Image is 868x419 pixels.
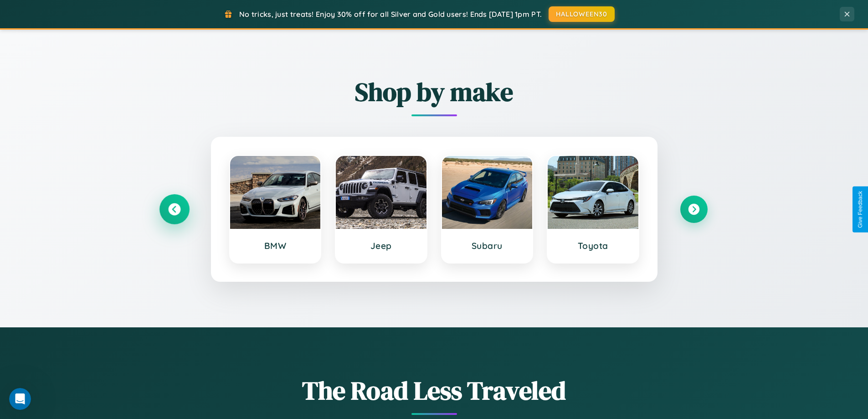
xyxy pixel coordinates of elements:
[857,191,863,228] div: Give Feedback
[239,10,542,19] span: No tricks, just treats! Enjoy 30% off for all Silver and Gold users! Ends [DATE] 1pm PT.
[345,240,417,251] h3: Jeep
[161,373,708,408] h1: The Road Less Traveled
[549,6,615,22] button: HALLOWEEN30
[9,388,31,410] iframe: Intercom live chat
[239,240,312,251] h3: BMW
[451,240,524,251] h3: Subaru
[557,240,629,251] h3: Toyota
[161,74,708,109] h2: Shop by make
